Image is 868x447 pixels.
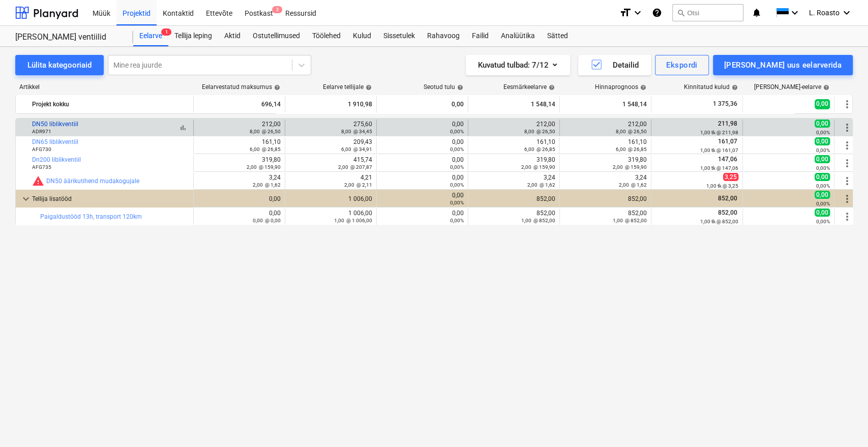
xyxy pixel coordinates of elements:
small: 0,00% [450,182,464,188]
small: 6,00 @ 26,85 [616,146,647,152]
div: [PERSON_NAME]-eelarve [754,83,829,91]
small: AFG730 [32,146,51,152]
div: Kinnitatud kulud [684,83,738,91]
button: Detailid [578,55,651,75]
small: 1,00 tk @ 161,07 [700,147,738,153]
a: DN50 äärikutihend mudakogujale [46,177,139,185]
span: Rohkem tegevusi [841,157,853,169]
div: [PERSON_NAME] ventiilid [15,32,121,43]
div: 0,00 [198,210,281,224]
div: 319,80 [564,156,647,170]
small: 0,00% [450,129,464,134]
small: 1,00 @ 1 006,00 [334,218,372,223]
span: 0,00 [815,208,830,217]
div: 0,00 [198,195,281,202]
div: Eelarve tellijale [323,83,372,91]
div: 212,00 [564,121,647,135]
div: [PERSON_NAME] uus eelarverida [724,58,842,72]
div: 212,00 [198,121,281,135]
span: Rohkem tegevusi [841,211,853,223]
span: help [638,84,646,91]
button: Otsi [672,4,743,21]
div: 4,21 [289,174,372,188]
div: Seotud tulu [424,83,463,91]
span: help [821,84,829,91]
span: 0,00 [815,191,830,199]
div: Eesmärkeelarve [503,83,555,91]
small: 0,00% [816,130,830,135]
div: 415,74 [289,156,372,170]
span: help [730,84,738,91]
div: Lülita kategooriaid [27,58,92,72]
div: 852,00 [564,210,647,224]
span: 0,00 [815,120,830,128]
small: 2,00 @ 1,62 [527,182,555,188]
small: 2,00 @ 1,62 [253,182,281,188]
small: 2,00 @ 2,11 [344,182,372,188]
div: 3,24 [472,174,555,188]
div: Töölehed [306,26,347,46]
span: 3,25 [723,173,738,181]
small: 0,00% [450,164,464,170]
div: Tellija lisatööd [32,191,189,207]
div: 0,00 [381,96,464,112]
div: 1 006,00 [289,195,372,202]
span: 0,00 [815,155,830,163]
small: 0,00% [816,165,830,171]
div: Artikkel [15,83,193,91]
span: Rohkem tegevusi [841,175,853,187]
div: Eelarvestatud maksumus [202,83,280,91]
div: Eelarve [133,26,168,46]
span: keyboard_arrow_down [20,193,32,205]
span: 161,07 [717,138,738,145]
span: L. Roasto [809,9,840,17]
small: 8,00 @ 26,50 [524,129,555,134]
span: help [455,84,463,91]
a: DN65 liblikventiil [32,138,78,145]
a: Dn200 liblikventiil [32,156,81,163]
i: notifications [752,7,762,19]
small: 6,00 @ 34,91 [341,146,372,152]
div: 3,24 [564,174,647,188]
span: search [677,9,685,17]
small: 2,00 @ 1,62 [619,182,647,188]
div: 161,10 [564,138,647,153]
a: Aktid [218,26,247,46]
div: 209,43 [289,138,372,153]
a: Kulud [347,26,377,46]
div: Sätted [541,26,574,46]
div: 161,10 [198,138,281,153]
div: 3,24 [198,174,281,188]
a: Sissetulek [377,26,421,46]
small: 8,00 @ 26,50 [250,129,281,134]
a: DN50 liblikventiil [32,121,78,128]
div: 0,00 [381,210,464,224]
div: Projekt kokku [32,96,189,112]
small: 0,00% [816,147,830,153]
small: 6,00 @ 26,85 [524,146,555,152]
div: 1 910,98 [289,96,372,112]
span: 1 [161,28,171,36]
span: 147,06 [717,156,738,163]
div: 212,00 [472,121,555,135]
div: 852,00 [472,195,555,202]
div: 1 548,14 [564,96,647,112]
small: 2,00 @ 159,90 [521,164,555,170]
button: Lülita kategooriaid [15,55,104,75]
a: Tellija leping [168,26,218,46]
small: 0,00 @ 0,00 [253,218,281,223]
span: help [364,84,372,91]
span: help [272,84,280,91]
div: 0,00 [381,156,464,170]
button: Ekspordi [655,55,708,75]
small: 1,00 tk @ 3,25 [706,183,738,189]
div: 0,00 [381,138,464,153]
small: 0,00% [450,200,464,205]
div: 852,00 [472,210,555,224]
span: Seotud kulud ületavad prognoosi [32,175,44,187]
small: 1,00 tk @ 211,98 [700,130,738,135]
div: Rahavoog [421,26,466,46]
div: 0,00 [381,121,464,135]
span: 1 375,36 [712,100,738,108]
